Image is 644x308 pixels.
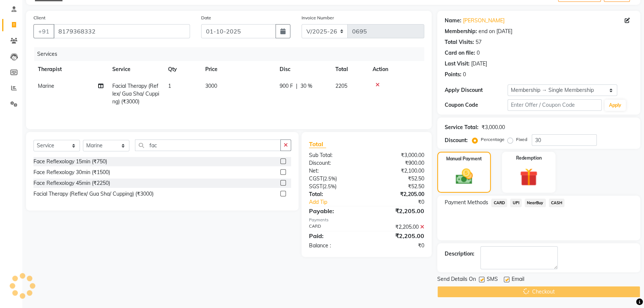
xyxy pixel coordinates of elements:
div: ₹52.50 [367,175,430,183]
div: Paid: [303,231,367,240]
span: SGST [309,183,322,190]
span: UPI [510,199,522,207]
div: ₹2,205.00 [367,223,430,231]
div: Points: [445,71,461,78]
div: ₹0 [377,198,430,206]
div: ₹900.00 [367,159,430,167]
div: Facial Therapy (Reflex/ Gua Sha/ Cupping) (₹3000) [33,190,154,198]
div: ₹2,205.00 [367,206,430,215]
label: Client [33,15,45,21]
div: ₹52.50 [367,183,430,190]
div: Services [34,47,430,61]
div: Sub Total: [303,151,367,159]
label: Date [201,15,211,21]
span: Marine [38,83,54,89]
div: ₹2,100.00 [367,167,430,175]
span: CASH [549,199,565,207]
div: Apply Discount [445,86,508,94]
div: Service Total: [445,123,479,131]
input: Search by Name/Mobile/Email/Code [54,24,190,38]
a: Add Tip [303,198,377,206]
div: 0 [463,71,466,78]
div: ₹3,000.00 [367,151,430,159]
div: Last Visit: [445,60,470,68]
button: Apply [605,100,626,111]
th: Action [368,61,424,78]
div: [DATE] [471,60,487,68]
label: Fixed [516,136,527,143]
th: Qty [164,61,201,78]
div: Description: [445,250,474,258]
span: 2.5% [324,183,335,189]
th: Total [331,61,368,78]
img: _gift.svg [514,166,543,188]
span: Facial Therapy (Reflex/ Gua Sha/ Cupping) (₹3000) [112,83,159,105]
span: CARD [491,199,507,207]
div: Balance : [303,242,367,250]
span: 900 F [280,82,293,90]
label: Redemption [516,155,542,161]
div: Payable: [303,206,367,215]
div: Face Reflexology 30min (₹1500) [33,169,110,176]
div: ₹3,000.00 [482,123,505,131]
span: Payment Methods [445,199,488,206]
div: Coupon Code [445,101,508,109]
img: _cash.svg [450,167,478,186]
button: +91 [33,24,54,38]
div: 0 [477,49,480,57]
div: Membership: [445,28,477,35]
span: NearBuy [525,199,546,207]
div: end on [DATE] [479,28,512,35]
div: Face Reflexology 15min (₹750) [33,158,107,166]
input: Enter Offer / Coupon Code [508,99,602,111]
div: Total: [303,190,367,198]
label: Invoice Number [302,15,334,21]
span: Total [309,140,326,148]
div: Discount: [303,159,367,167]
div: ( ) [303,183,367,190]
div: Payments [309,217,425,223]
div: Face Reflexology 45min (₹2250) [33,179,110,187]
div: 57 [476,38,482,46]
label: Percentage [481,136,505,143]
span: SMS [487,275,498,285]
div: Name: [445,17,461,25]
span: Email [512,275,524,285]
span: 2.5% [324,176,335,182]
div: Card on file: [445,49,475,57]
div: ₹2,205.00 [367,231,430,240]
span: 2205 [335,83,347,89]
span: 30 % [300,82,312,90]
th: Therapist [33,61,108,78]
div: ( ) [303,175,367,183]
label: Manual Payment [446,155,482,162]
th: Service [108,61,164,78]
div: ₹0 [367,242,430,250]
div: CARD [303,223,367,231]
div: Total Visits: [445,38,474,46]
span: 1 [168,83,171,89]
div: Discount: [445,137,468,144]
span: Send Details On [437,275,476,285]
div: Net: [303,167,367,175]
th: Price [201,61,275,78]
input: Search or Scan [135,139,281,151]
th: Disc [275,61,331,78]
span: | [296,82,297,90]
a: [PERSON_NAME] [463,17,505,25]
div: ₹2,205.00 [367,190,430,198]
span: 3000 [205,83,217,89]
span: CGST [309,175,323,182]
